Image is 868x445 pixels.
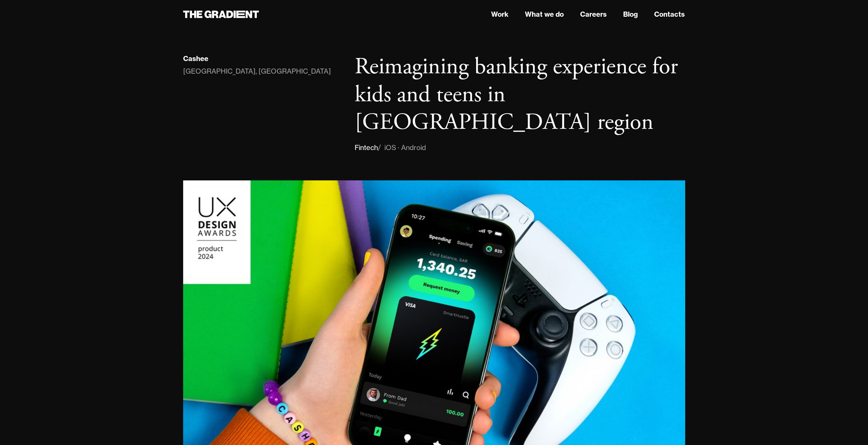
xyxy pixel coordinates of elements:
[183,54,208,63] div: Cashee
[355,53,685,137] h1: Reimagining banking experience for kids and teens in [GEOGRAPHIC_DATA] region
[183,66,331,77] div: [GEOGRAPHIC_DATA], [GEOGRAPHIC_DATA]
[580,9,607,19] a: Careers
[525,9,564,19] a: What we do
[623,9,638,19] a: Blog
[378,142,426,153] div: / iOS · Android
[491,9,509,19] a: Work
[355,142,378,153] div: Fintech
[654,9,685,19] a: Contacts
